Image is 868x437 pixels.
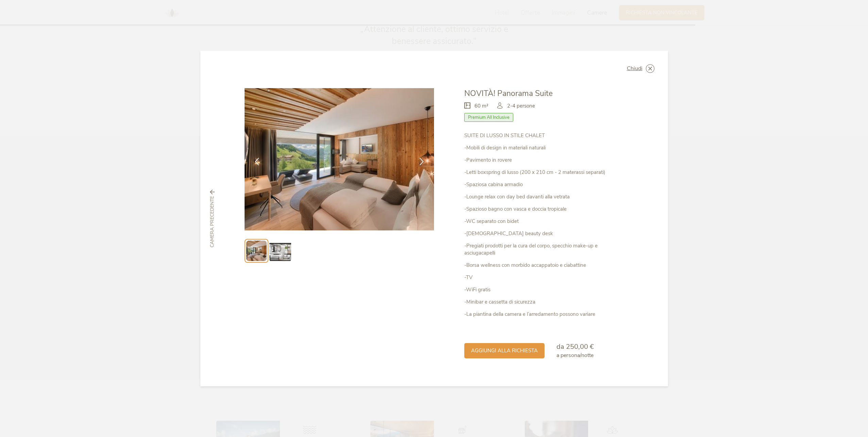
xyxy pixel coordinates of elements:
[464,193,623,200] p: -Lounge relax con day bed davanti alla vetrata
[464,262,623,269] p: -Borsa wellness con morbido accappatoio e ciabattine
[464,218,623,225] p: -WC separato con bidet
[471,347,538,354] span: aggiungi alla richiesta
[464,144,623,151] p: -Mobili di design in materiali naturali
[245,88,434,230] img: NOVITÀ! Panorama Suite
[464,206,623,213] p: -Spazioso bagno con vasca e doccia tropicale
[464,181,623,188] p: -Spaziosa cabina armadio
[269,240,291,262] img: Preview
[464,230,623,237] p: -[DEMOGRAPHIC_DATA] beauty desk
[556,342,594,351] span: da 250,00 €
[464,242,623,257] p: -Pregiati prodotti per la cura del corpo, specchio make-up e asciugacapelli
[209,196,216,247] span: Camera precedente
[246,241,267,261] img: Preview
[464,169,623,176] p: -Letti boxspring di lusso (200 x 210 cm - 2 materassi separati)
[556,352,594,359] span: a persona/notte
[464,298,623,306] p: -Minibar e cassetta di sicurezza
[464,132,623,139] p: SUITE DI LUSSO IN STILE CHALET
[464,286,623,293] p: -WiFi gratis
[464,274,623,281] p: -TV
[464,157,623,164] p: -Pavimento in rovere
[464,311,623,318] p: -La piantina della camera e l’arredamento possono variare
